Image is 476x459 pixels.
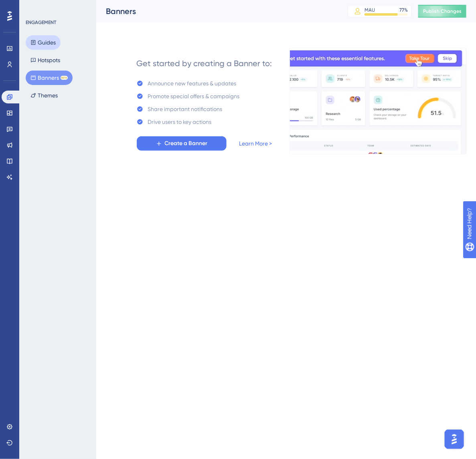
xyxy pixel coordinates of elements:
div: 77 % [399,7,408,13]
button: Create a Banner [137,136,227,151]
div: MAU [365,7,375,13]
a: Learn More > [239,139,272,148]
div: Announce new features & updates [148,79,237,88]
button: Guides [26,35,61,50]
button: BannersBETA [26,71,73,85]
span: Need Help? [19,2,50,12]
button: Themes [26,88,63,103]
div: Banners [106,6,328,17]
span: Create a Banner [165,139,208,148]
button: Hotspots [26,53,65,67]
img: 529d90adb73e879a594bca603b874522.gif [290,48,467,154]
button: Publish Changes [418,5,466,18]
div: ENGAGEMENT [26,19,56,26]
div: Get started by creating a Banner to: [137,58,272,69]
span: Publish Changes [423,8,462,14]
div: Promote special offers & campaigns [148,91,240,101]
div: BETA [61,76,68,80]
iframe: UserGuiding AI Assistant Launcher [442,427,466,451]
div: Drive users to key actions [148,117,212,127]
div: Share important notifications [148,104,223,114]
